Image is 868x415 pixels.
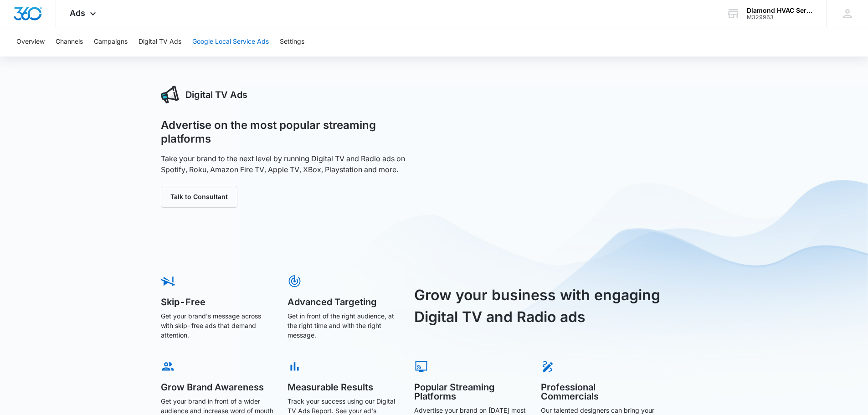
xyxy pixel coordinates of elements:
[541,383,655,401] h5: Professional Commercials
[747,14,813,20] div: account id
[288,297,401,307] h5: Advanced Targeting
[161,383,275,392] h5: Grow Brand Awareness
[280,27,304,56] button: Settings
[16,27,45,56] button: Overview
[139,27,181,56] button: Digital TV Ads
[161,153,424,175] p: Take your brand to the next level by running Digital TV and Radio ads on Spotify, Roku, Amazon Fi...
[288,383,401,392] h5: Measurable Results
[288,311,401,340] p: Get in front of the right audience, at the right time and with the right message.
[444,86,708,234] iframe: YouTube video player
[161,186,237,208] button: Talk to Consultant
[192,27,269,56] button: Google Local Service Ads
[185,88,247,102] h3: Digital TV Ads
[56,27,83,56] button: Channels
[70,8,85,18] span: Ads
[414,284,670,328] h3: Grow your business with engaging Digital TV and Radio ads
[94,27,128,56] button: Campaigns
[161,311,275,340] p: Get your brand's message across with skip-free ads that demand attention.
[414,383,528,401] h5: Popular Streaming Platforms
[161,118,424,146] h1: Advertise on the most popular streaming platforms
[747,7,813,14] div: account name
[161,297,275,307] h5: Skip-Free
